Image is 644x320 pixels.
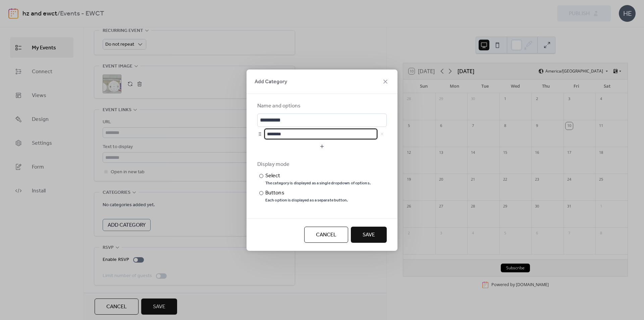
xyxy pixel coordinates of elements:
button: Save [351,227,387,243]
button: Cancel [304,227,348,243]
div: Each option is displayed as a separate button. [265,198,348,203]
span: Cancel [316,231,336,239]
div: Name and options [257,102,385,110]
div: The category is displayed as a single dropdown of options. [265,181,371,186]
div: Display mode [257,161,385,169]
span: Add Category [255,78,287,86]
span: Save [363,231,375,239]
div: Buttons [265,189,347,197]
div: Select [265,172,369,180]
